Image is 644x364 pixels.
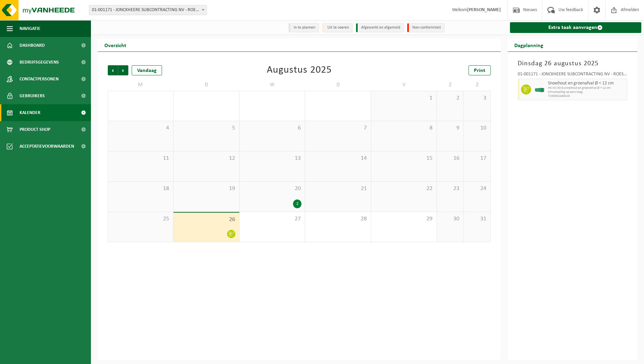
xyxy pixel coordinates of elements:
li: Non-conformiteit [407,23,445,32]
span: 14 [309,155,367,162]
span: Snoeihout en groenafval Ø < 12 cm [548,81,625,86]
span: 10 [467,124,487,132]
span: Dashboard [20,37,45,54]
span: 23 [440,185,460,192]
li: In te plannen [289,23,319,32]
span: Gebruikers [20,87,45,104]
td: Z [464,79,491,91]
span: Vorige [108,65,118,75]
span: 8 [375,124,433,132]
span: Kalender [20,104,40,121]
span: 2 [440,95,460,102]
span: 6 [243,124,301,132]
img: HK-XC-30-GN-00 [535,87,545,92]
div: 01-001171 - JONCKHEERE SUBCONTRACTING NV - ROESELARE [518,72,627,79]
span: Product Shop [20,121,50,138]
span: Navigatie [20,20,40,37]
a: Print [469,65,491,75]
span: 19 [177,185,235,192]
span: 13 [243,155,301,162]
span: 25 [111,215,170,223]
strong: [PERSON_NAME] [467,7,501,12]
span: 15 [375,155,433,162]
span: 3 [467,95,487,102]
span: Acceptatievoorwaarden [20,138,74,155]
span: 12 [177,155,235,162]
span: Bedrijfsgegevens [20,54,59,71]
div: Augustus 2025 [267,65,332,75]
span: Contactpersonen [20,71,59,87]
span: 17 [467,155,487,162]
span: 9 [440,124,460,132]
span: 16 [440,155,460,162]
li: Afgewerkt en afgemeld [356,23,404,32]
span: 22 [375,185,433,192]
span: 28 [309,215,367,223]
span: 01-001171 - JONCKHEERE SUBCONTRACTING NV - ROESELARE [89,5,207,15]
span: 7 [309,124,367,132]
span: T250002489416 [548,94,625,98]
td: V [371,79,437,91]
h2: Dagplanning [508,38,550,51]
span: Volgende [118,65,128,75]
div: Vandaag [132,65,162,75]
span: 24 [467,185,487,192]
span: 01-001171 - JONCKHEERE SUBCONTRACTING NV - ROESELARE [89,5,206,15]
span: 11 [111,155,170,162]
span: 5 [177,124,235,132]
a: Extra taak aanvragen [510,22,642,33]
h3: Dinsdag 26 augustus 2025 [518,59,627,69]
h2: Overzicht [98,38,133,51]
td: Z [437,79,464,91]
td: D [173,79,239,91]
span: Print [474,68,485,73]
td: D [305,79,371,91]
td: W [239,79,305,91]
td: M [108,79,173,91]
span: 21 [309,185,367,192]
span: 20 [243,185,301,192]
span: 1 [375,95,433,102]
span: 18 [111,185,170,192]
span: HK-XC-30-G snoeihout en groenafval Ø < 12 cm [548,86,625,90]
li: Uit te voeren [322,23,353,32]
span: 30 [440,215,460,223]
span: Omwisseling op aanvraag [548,90,625,94]
div: 2 [293,199,301,208]
span: 27 [243,215,301,223]
span: 31 [467,215,487,223]
span: 29 [375,215,433,223]
span: 26 [177,216,235,223]
span: 4 [111,124,170,132]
